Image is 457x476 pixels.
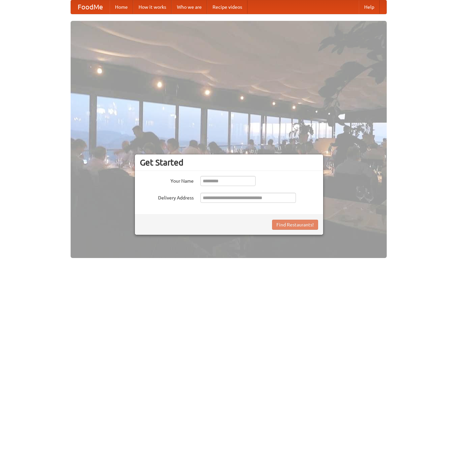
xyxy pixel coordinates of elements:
[272,220,318,230] button: Find Restaurants!
[140,176,194,184] label: Your Name
[172,0,207,14] a: Who we are
[359,0,380,14] a: Help
[140,193,194,201] label: Delivery Address
[110,0,133,14] a: Home
[133,0,172,14] a: How it works
[140,157,318,168] h3: Get Started
[207,0,247,14] a: Recipe videos
[71,0,110,14] a: FoodMe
